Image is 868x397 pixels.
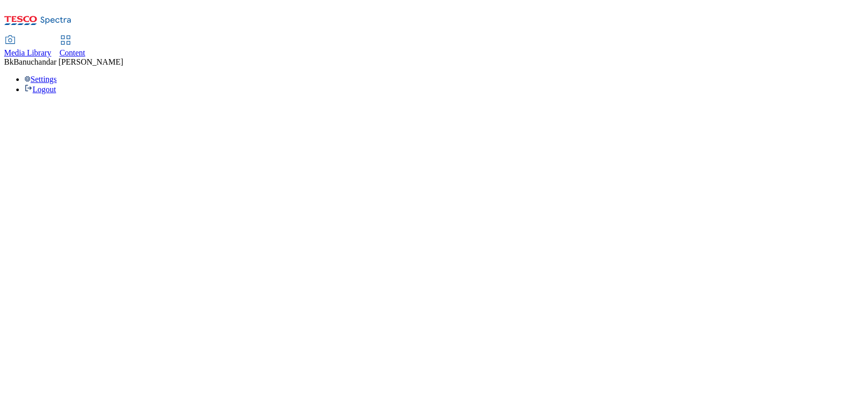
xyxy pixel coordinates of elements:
a: Settings [24,75,57,83]
a: Media Library [4,36,51,58]
span: Bk [4,58,14,66]
span: Media Library [4,48,51,57]
a: Logout [24,85,56,94]
span: Banuchandar [PERSON_NAME] [14,58,124,66]
a: Content [59,36,85,58]
span: Content [59,48,85,57]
